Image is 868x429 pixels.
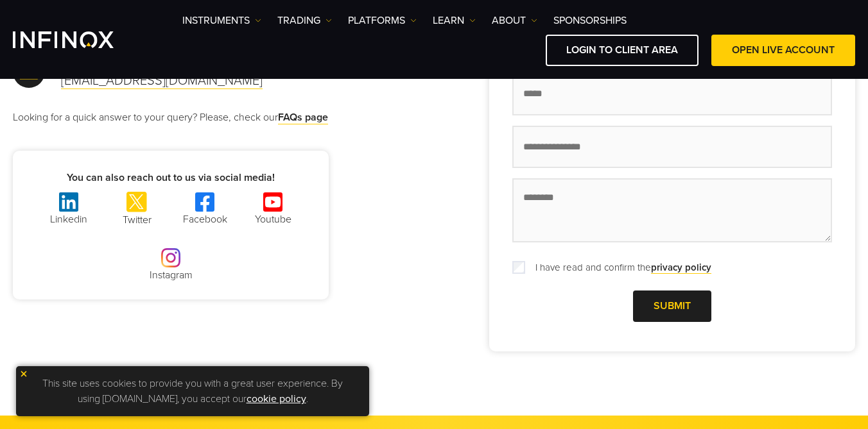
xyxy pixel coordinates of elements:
a: OPEN LIVE ACCOUNT [711,35,855,66]
a: ABOUT [492,13,537,28]
p: This site uses cookies to provide you with a great user experience. By using [DOMAIN_NAME], you a... [22,373,363,410]
a: FAQs page [278,111,328,124]
label: I have read and confirm the [528,260,711,275]
p: Looking for a quick answer to your query? Please, check our [13,110,434,125]
p: Youtube [241,212,305,227]
strong: You can also reach out to us via social media! [67,171,275,184]
a: Learn [433,13,476,28]
strong: privacy policy [651,262,711,273]
a: cookie policy [247,392,306,405]
img: yellow close icon [19,369,28,378]
a: [EMAIL_ADDRESS][DOMAIN_NAME] [61,73,263,89]
a: INFINOX Logo [13,31,144,48]
p: Linkedin [37,212,101,227]
a: SPONSORSHIPS [553,13,627,28]
a: Instruments [182,13,261,28]
a: privacy policy [651,262,711,274]
a: TRADING [277,13,332,28]
p: Twitter [105,212,169,228]
a: Submit [633,290,711,322]
a: PLATFORMS [348,13,417,28]
p: Facebook [173,212,237,227]
a: LOGIN TO CLIENT AREA [546,35,699,66]
p: Instagram [139,267,203,283]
